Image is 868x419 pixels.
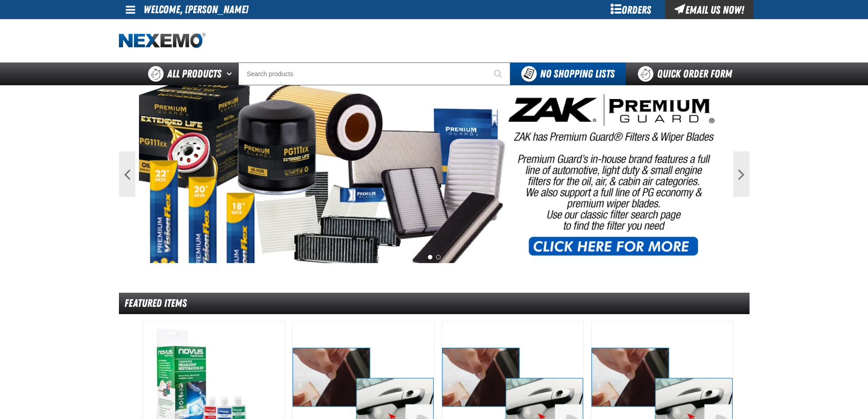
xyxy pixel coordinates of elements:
[223,62,238,85] button: Open All Products pages
[238,62,510,85] input: Search
[119,33,205,49] img: Nexemo logo
[733,151,750,197] button: Next
[428,255,432,259] button: 1 of 2
[436,255,441,259] button: 2 of 2
[626,62,749,85] a: Quick Order Form
[119,293,750,314] div: Featured Items
[119,151,135,197] button: Previous
[510,62,626,85] button: You do not have available Shopping Lists. Open to Create a New List
[488,62,510,85] button: Start Searching
[167,66,221,82] span: All Products
[540,67,615,80] span: No Shopping Lists
[139,85,729,263] img: PG Filters & Wipers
